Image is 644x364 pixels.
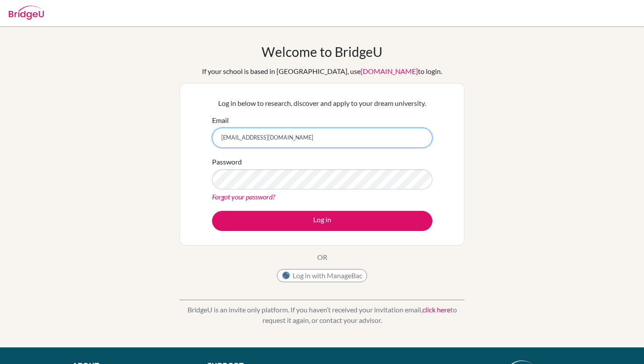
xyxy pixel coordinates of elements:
[212,98,432,108] p: Log in below to research, discover and apply to your dream university.
[9,6,44,20] img: Bridge-U
[317,252,327,262] p: OR
[262,44,382,59] h1: Welcome to BridgeU
[277,269,367,282] button: Log in with ManageBac
[361,67,418,75] a: [DOMAIN_NAME]
[422,305,450,314] a: click here
[212,157,242,167] label: Password
[180,304,464,325] p: BridgeU is an invite only platform. If you haven’t received your invitation email, to request it ...
[212,115,229,126] label: Email
[212,211,432,231] button: Log in
[212,192,275,201] a: Forgot your password?
[202,66,442,77] div: If your school is based in [GEOGRAPHIC_DATA], use to login.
